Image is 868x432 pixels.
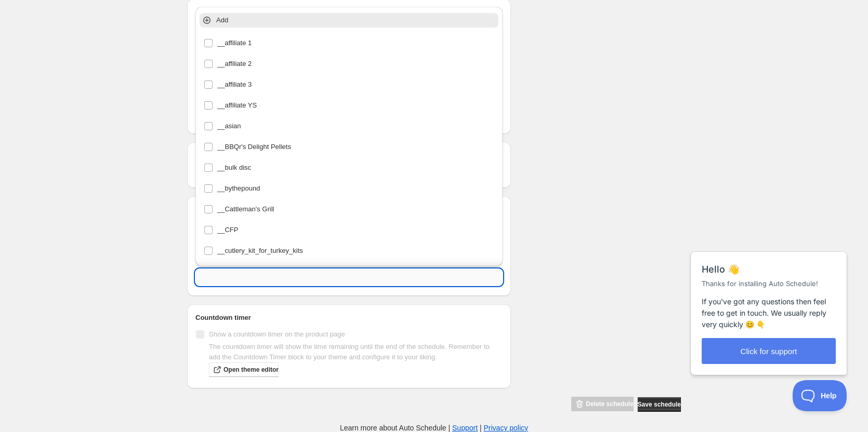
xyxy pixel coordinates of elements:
[209,330,345,338] span: Show a countdown timer on the product page
[195,239,503,260] li: __cutlery_kit_for_turkey_kits
[195,219,503,239] li: __CFP
[209,342,503,362] p: The countdown timer will show the time remaining until the end of the schedule. Remember to add t...
[686,226,853,380] iframe: Help Scout Beacon - Messages and Notifications
[452,424,478,432] a: Support
[195,177,503,198] li: __bythepound
[793,380,847,411] iframe: Help Scout Beacon - Open
[638,400,681,409] span: Save schedule
[484,424,529,432] a: Privacy policy
[223,366,279,374] span: Open theme editor
[195,52,503,73] li: __affiliate 2
[195,136,503,156] li: __BBQr's Delight Pellets
[195,34,503,52] li: __affiliate 1
[195,260,503,281] li: __exclude suggested
[216,15,496,25] p: Add
[195,94,503,115] li: __affiliate YS
[209,362,279,377] a: Open theme editor
[195,156,503,177] li: __bulk disc
[195,115,503,136] li: __asian
[195,198,503,219] li: __Cattleman's Grill
[195,313,503,323] h2: Countdown timer
[638,397,681,412] button: Save schedule
[195,73,503,94] li: __affiliate 3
